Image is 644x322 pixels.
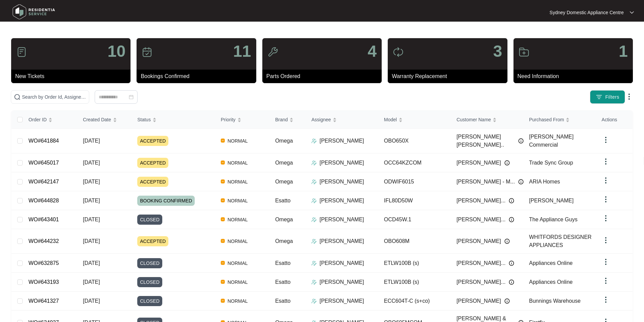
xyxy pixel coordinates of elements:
[529,134,574,148] span: [PERSON_NAME] Commercial
[15,72,130,80] p: New Tickets
[451,111,524,129] th: Customer Name
[137,158,168,168] span: ACCEPTED
[319,197,364,205] p: [PERSON_NAME]
[456,237,501,245] span: [PERSON_NAME]
[10,2,57,22] img: residentia service logo
[221,280,225,284] img: Vercel Logo
[275,160,293,166] span: Omega
[602,214,610,222] img: dropdown arrow
[319,159,364,167] p: [PERSON_NAME]
[311,179,317,184] img: Assigner Icon
[518,138,524,144] img: Info icon
[275,238,293,244] span: Omega
[233,43,251,59] p: 11
[504,239,510,244] img: Info icon
[529,198,574,203] span: [PERSON_NAME]
[275,138,293,144] span: Omega
[77,111,132,129] th: Created Date
[221,261,225,265] img: Vercel Logo
[225,197,251,205] span: NORMAL
[225,237,251,245] span: NORMAL
[456,278,505,286] span: [PERSON_NAME]...
[311,160,317,166] img: Assigner Icon
[456,297,501,305] span: [PERSON_NAME]
[83,298,100,304] span: [DATE]
[456,197,505,205] span: [PERSON_NAME]...
[141,72,256,80] p: Bookings Confirmed
[529,160,573,166] span: Trade Sync Group
[519,47,529,57] img: icon
[319,278,364,286] p: [PERSON_NAME]
[379,254,451,273] td: ETLW100B (s)
[137,136,168,146] span: ACCEPTED
[311,261,317,266] img: Assigner Icon
[504,298,510,304] img: Info icon
[379,210,451,229] td: OCD45W.1
[137,196,195,206] span: BOOKING CONFIRMED
[137,177,168,187] span: ACCEPTED
[311,217,317,222] img: Assigner Icon
[509,261,514,266] img: Info icon
[16,47,27,57] img: icon
[83,198,100,203] span: [DATE]
[311,198,317,203] img: Assigner Icon
[504,160,510,166] img: Info icon
[221,116,236,123] span: Priority
[509,217,514,222] img: Info icon
[319,137,364,145] p: [PERSON_NAME]
[311,138,317,144] img: Assigner Icon
[137,277,162,287] span: CLOSED
[137,215,162,225] span: CLOSED
[379,191,451,210] td: IFL80D50W
[596,94,602,100] img: filter icon
[529,116,564,123] span: Purchased From
[379,111,451,129] th: Model
[456,178,515,186] span: [PERSON_NAME] - M...
[28,116,47,123] span: Order ID
[379,129,451,153] td: OBO650X
[524,111,596,129] th: Purchased From
[311,116,331,123] span: Assignee
[319,297,364,305] p: [PERSON_NAME]
[275,116,288,123] span: Brand
[137,258,162,268] span: CLOSED
[367,43,377,59] p: 4
[225,137,251,145] span: NORMAL
[23,111,77,129] th: Order ID
[456,259,505,267] span: [PERSON_NAME]...
[602,258,610,266] img: dropdown arrow
[28,198,59,203] a: WO#644828
[275,298,290,304] span: Esatto
[225,259,251,267] span: NORMAL
[456,133,515,149] span: [PERSON_NAME] [PERSON_NAME]..
[529,298,580,304] span: Bunnings Warehouse
[529,234,592,248] span: WHITFORDS DESIGNER APPLIANCES
[137,236,168,246] span: ACCEPTED
[267,47,278,57] img: icon
[319,178,364,186] p: [PERSON_NAME]
[306,111,379,129] th: Assignee
[266,72,382,80] p: Parts Ordered
[108,43,125,59] p: 10
[605,94,619,101] span: Filters
[270,111,306,129] th: Brand
[311,298,317,304] img: Assigner Icon
[275,198,290,203] span: Esatto
[379,292,451,311] td: ECC604T-C (s+co)
[132,111,215,129] th: Status
[630,11,634,14] img: dropdown arrow
[28,260,59,266] a: WO#632875
[602,136,610,144] img: dropdown arrow
[379,153,451,172] td: OCC64KZCOM
[275,217,293,222] span: Omega
[602,236,610,244] img: dropdown arrow
[275,260,290,266] span: Esatto
[456,116,491,123] span: Customer Name
[529,279,573,285] span: Appliances Online
[518,72,633,80] p: Need Information
[518,179,524,184] img: Info icon
[83,238,100,244] span: [DATE]
[225,216,251,224] span: NORMAL
[550,9,624,16] p: Sydney Domestic Appliance Centre
[311,239,317,244] img: Assigner Icon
